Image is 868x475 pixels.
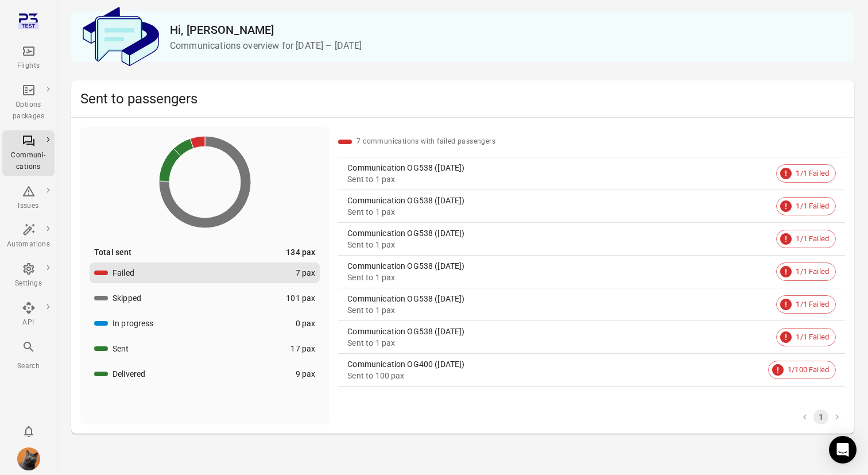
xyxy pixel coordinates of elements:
button: In progress0 pax [90,313,320,334]
div: Total sent [94,246,132,258]
a: Communication OG400 ([DATE])Sent to 100 pax1/100 Failed [338,354,845,386]
div: Communication OG538 ([DATE]) [347,195,772,206]
a: Flights [2,41,55,75]
div: Sent to 1 pax [347,173,772,185]
div: Delivered [113,368,145,380]
span: 1/1 Failed [789,233,835,245]
p: Communications overview for [DATE] – [DATE] [170,39,845,53]
div: Sent to 1 pax [347,239,772,250]
div: API [7,317,50,329]
button: Skipped101 pax [90,288,320,308]
div: Settings [7,278,50,289]
div: Communication OG538 ([DATE]) [347,326,772,337]
div: Search [7,361,50,372]
div: Skipped [113,292,141,304]
div: 0 pax [296,318,316,329]
div: 134 pax [286,246,315,258]
div: Flights [7,60,50,72]
div: 101 pax [286,292,315,304]
div: Sent [113,343,129,354]
div: Sent to 1 pax [347,206,772,218]
div: Sent to 1 pax [347,272,772,283]
a: Communication OG538 ([DATE])Sent to 1 pax1/1 Failed [338,223,845,255]
div: Open Intercom Messenger [829,436,857,464]
div: 9 pax [296,368,316,380]
button: Sent17 pax [90,338,320,359]
div: Sent to 1 pax [347,337,772,349]
div: Issues [7,200,50,212]
nav: pagination navigation [797,410,845,424]
h2: Hi, [PERSON_NAME] [170,21,845,39]
a: Options packages [2,80,55,126]
a: Communi-cations [2,130,55,176]
a: Communication OG538 ([DATE])Sent to 1 pax1/1 Failed [338,157,845,190]
div: Communication OG400 ([DATE]) [347,358,764,370]
a: API [2,298,55,332]
a: Issues [2,181,55,215]
div: Communication OG538 ([DATE]) [347,162,772,173]
div: Communication OG538 ([DATE]) [347,293,772,304]
div: Automations [7,239,50,250]
img: funny-british-shorthair-cat-portrait-looking-shocked-or-surprised.jpg [17,447,40,470]
h2: Sent to passengers [80,90,845,108]
a: Automations [2,219,55,254]
a: Settings [2,258,55,293]
button: Search [2,337,55,375]
div: 7 pax [296,267,316,279]
span: 1/1 Failed [789,331,835,343]
a: Communication OG538 ([DATE])Sent to 1 pax1/1 Failed [338,256,845,288]
button: Delivered9 pax [90,364,320,384]
div: Communication OG538 ([DATE]) [347,260,772,272]
div: Sent to 1 pax [347,304,772,316]
span: 1/1 Failed [789,168,835,179]
div: Failed [113,267,134,279]
button: Iris [13,443,45,475]
a: Communication OG538 ([DATE])Sent to 1 pax1/1 Failed [338,288,845,320]
a: Communication OG538 ([DATE])Sent to 1 pax1/1 Failed [338,190,845,222]
div: Communi-cations [7,150,50,173]
div: 17 pax [290,343,315,354]
span: 1/1 Failed [789,299,835,310]
button: page 1 [813,410,828,424]
span: 1/1 Failed [789,200,835,212]
span: 1/100 Failed [781,364,835,376]
a: Communication OG538 ([DATE])Sent to 1 pax1/1 Failed [338,321,845,353]
div: 7 communications with failed passengers [356,136,495,148]
div: Communication OG538 ([DATE]) [347,227,772,239]
button: Notifications [17,420,40,443]
div: Sent to 100 pax [347,370,764,381]
div: In progress [113,318,154,329]
button: Failed7 pax [90,262,320,283]
span: 1/1 Failed [789,266,835,277]
div: Options packages [7,99,50,122]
